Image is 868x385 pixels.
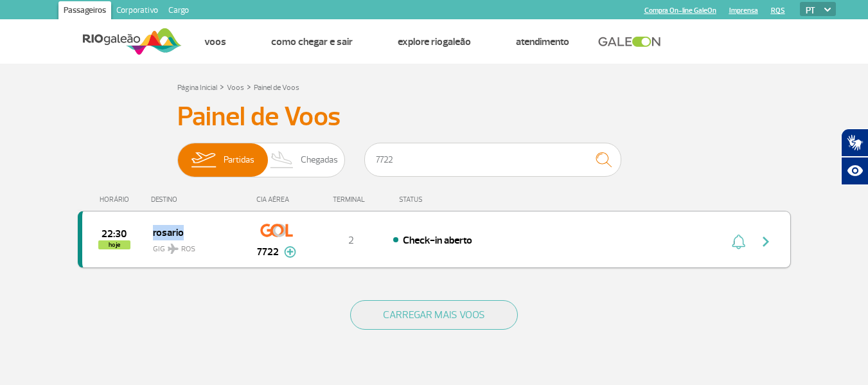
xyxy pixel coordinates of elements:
span: GIG [153,237,235,255]
span: rosario [153,224,235,240]
span: Partidas [224,143,254,177]
a: Explore RIOgaleão [398,35,471,48]
a: Painel de Voos [254,83,299,93]
span: 2 [348,234,354,247]
div: HORÁRIO [82,195,152,204]
span: hoje [98,240,130,249]
span: Check-in aberto [403,234,472,247]
div: STATUS [393,195,497,204]
img: sino-painel-voo.svg [732,234,745,249]
a: > [247,79,251,94]
div: TERMINAL [309,195,393,204]
div: Plugin de acessibilidade da Hand Talk. [841,129,868,185]
div: CIA AÉREA [245,195,309,204]
button: Abrir recursos assistivos. [841,157,868,185]
a: Voos [204,35,226,48]
a: Cargo [163,1,194,22]
img: mais-info-painel-voo.svg [284,246,296,258]
button: CARREGAR MAIS VOOS [350,300,518,330]
img: destiny_airplane.svg [168,244,179,254]
input: Voo, cidade ou cia aérea [364,143,621,177]
a: Atendimento [516,35,569,48]
a: Como chegar e sair [271,35,353,48]
div: DESTINO [151,195,245,204]
a: Compra On-line GaleOn [644,6,716,15]
img: slider-desembarque [263,143,301,177]
span: 2025-08-28 22:30:00 [102,229,127,238]
span: Chegadas [301,143,338,177]
span: 7722 [257,244,279,260]
span: ROS [181,244,195,255]
a: Corporativo [111,1,163,22]
button: Abrir tradutor de língua de sinais. [841,129,868,157]
img: seta-direita-painel-voo.svg [758,234,774,249]
img: slider-embarque [183,143,224,177]
a: Passageiros [58,1,111,22]
a: > [220,79,224,94]
a: Página Inicial [177,83,217,93]
a: RQS [771,6,785,15]
a: Voos [227,83,244,93]
a: Imprensa [729,6,758,15]
h3: Painel de Voos [177,101,691,133]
